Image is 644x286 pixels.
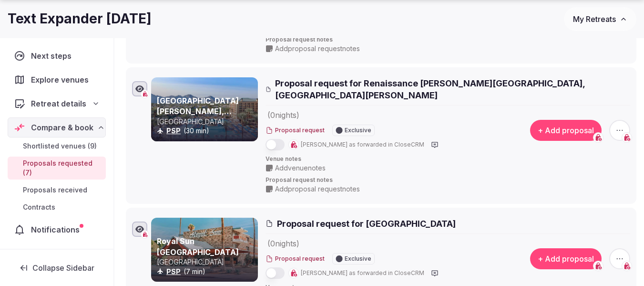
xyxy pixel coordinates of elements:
[31,224,83,235] span: Notifications
[277,218,456,230] span: Proposal request for [GEOGRAPHIC_DATA]
[267,239,299,248] span: ( 0 night s )
[8,157,106,180] a: Proposals requested (7)
[275,77,630,101] span: Proposal request for Renaissance [PERSON_NAME][GEOGRAPHIC_DATA], [GEOGRAPHIC_DATA][PERSON_NAME]
[166,267,181,276] button: PSP
[8,183,106,197] a: Proposals received
[266,176,630,184] span: Proposal request notes
[266,155,630,163] span: Venue notes
[275,184,360,194] span: Add proposal request notes
[166,267,181,275] a: PSP
[23,159,102,178] span: Proposals requested (7)
[23,202,55,212] span: Contracts
[8,201,106,214] a: Contracts
[275,44,360,53] span: Add proposal request notes
[31,122,93,133] span: Compare & book
[8,46,106,66] a: Next steps
[23,185,87,195] span: Proposals received
[8,139,106,153] a: Shortlisted venues (9)
[23,141,97,151] span: Shortlisted venues (9)
[157,257,256,267] p: [GEOGRAPHIC_DATA]
[275,163,326,173] span: Add venue notes
[8,220,106,240] a: Notifications
[32,263,94,273] span: Collapse Sidebar
[157,267,256,276] div: (7 min)
[266,255,325,263] button: Proposal request
[157,236,239,256] a: Royal Sun [GEOGRAPHIC_DATA]
[31,74,92,85] span: Explore venues
[8,10,152,28] h1: Text Expander [DATE]
[266,36,630,44] span: Proposal request notes
[267,110,299,120] span: ( 0 night s )
[573,14,616,24] span: My Retreats
[530,120,602,141] button: + Add proposal
[166,126,181,136] button: PSP
[530,248,602,269] button: + Add proposal
[8,70,106,90] a: Explore venues
[564,7,636,31] button: My Retreats
[31,50,75,62] span: Next steps
[345,256,371,262] span: Exclusive
[157,126,256,136] div: (30 min)
[301,141,424,149] span: [PERSON_NAME] as forwarded in CloseCRM
[345,127,371,133] span: Exclusive
[157,117,256,127] p: [GEOGRAPHIC_DATA]
[157,96,239,138] a: [GEOGRAPHIC_DATA][PERSON_NAME], [GEOGRAPHIC_DATA][PERSON_NAME]
[301,269,424,277] span: [PERSON_NAME] as forwarded in CloseCRM
[8,257,106,278] button: Collapse Sidebar
[266,127,325,135] button: Proposal request
[31,98,86,109] span: Retreat details
[166,127,181,135] a: PSP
